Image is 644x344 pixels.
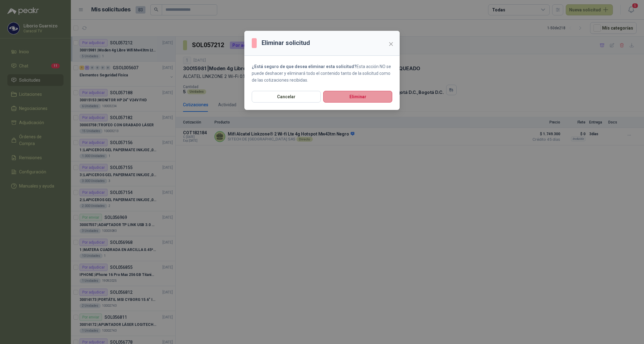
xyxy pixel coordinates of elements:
button: Cancelar [252,91,321,103]
button: Close [386,39,396,49]
button: Eliminar [323,91,392,103]
h3: Eliminar solicitud [262,38,310,48]
p: Esta acción NO se puede deshacer y eliminará todo el contenido tanto de la solicitud como de las ... [252,63,392,83]
span: close [389,42,393,47]
strong: ¿Está seguro de que desea eliminar esta solicitud? [252,64,357,69]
